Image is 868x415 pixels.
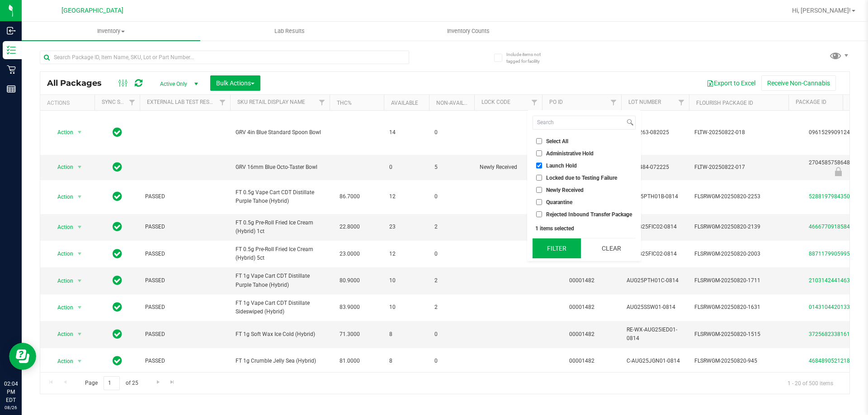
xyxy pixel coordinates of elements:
span: FLTW-20250822-017 [694,163,783,172]
span: FT 0.5g Pre-Roll Fried Ice Cream (Hybrid) 1ct [236,219,324,236]
span: GRV 16mm Blue Octo-Taster Bowl [236,163,324,172]
span: Bulk Actions [216,79,255,87]
span: FLSRWGM-20250820-1631 [694,303,783,312]
a: Lab Results [200,22,379,41]
span: Action [49,355,74,368]
a: 00001482 [569,277,594,284]
span: FT 1g Vape Cart CDT Distillate Sideswiped (Hybrid) [236,299,324,316]
a: External Lab Test Result [147,99,218,105]
a: Lock Code [481,99,510,105]
span: In Sync [113,354,122,367]
span: RE-WX-AUG25IED01-0814 [627,326,684,343]
a: Filter [674,95,689,110]
span: 1992263-082025 [627,128,684,137]
inline-svg: Inbound [7,26,16,35]
span: FLSRWGM-20250820-2139 [694,223,783,231]
inline-svg: Reports [7,84,16,93]
span: FT 1g Crumble Jelly Sea (Hybrid) [236,357,324,365]
a: Go to the next page [151,376,165,388]
button: Clear [587,238,636,258]
p: 02:04 PM EDT [4,380,18,404]
span: 0 [434,330,469,339]
span: select [74,301,85,314]
a: PO ID [549,99,563,105]
inline-svg: Inventory [7,46,16,55]
span: 22.8000 [335,220,364,233]
span: 12 [389,250,424,258]
span: select [74,355,85,368]
span: select [74,247,85,260]
a: 4666770918584385 [809,224,859,230]
a: Inventory [22,22,200,41]
span: PASSED [145,223,225,231]
a: 3725682338161371 [809,331,859,337]
span: select [74,275,85,287]
span: 0 [389,163,424,172]
span: select [74,221,85,233]
input: Locked due to Testing Failure [536,175,542,181]
span: Action [49,221,74,233]
span: In Sync [113,247,122,260]
span: 0 [434,250,469,258]
span: FLSRWGM-20250820-2003 [694,250,783,258]
button: Receive Non-Cannabis [761,75,836,91]
span: 12 [389,192,424,201]
span: FLSRWGM-20250820-1515 [694,330,783,339]
span: Page of 25 [77,376,146,390]
a: Flourish Package ID [696,100,753,106]
span: Lab Results [262,27,317,35]
span: AUG25PTH01B-0814 [627,192,684,201]
a: Filter [527,95,542,110]
span: 14 [389,128,424,137]
a: 0143104420133387 [809,304,859,310]
a: 8871179905995415 [809,251,859,257]
span: Action [49,328,74,340]
span: 23 [389,223,424,231]
a: Filter [315,95,330,110]
span: 1992484-072225 [627,163,684,172]
span: GRV 4in Blue Standard Spoon Bowl [236,128,324,137]
span: FT 0.5g Pre-Roll Fried Ice Cream (Hybrid) 5ct [236,245,324,262]
span: 0 [434,192,469,201]
span: In Sync [113,301,122,313]
span: select [74,191,85,203]
span: 0 [434,357,469,365]
a: Sync Status [102,99,137,105]
span: In Sync [113,220,122,233]
span: Locked due to Testing Failure [546,175,617,181]
input: Rejected Inbound Transfer Package [536,211,542,217]
span: Quarantine [546,200,572,205]
span: PASSED [145,250,225,258]
a: Sku Retail Display Name [237,99,305,105]
span: In Sync [113,126,122,139]
span: Action [49,161,74,173]
span: 5 [434,163,469,172]
span: 5-AUG25FIC02-0814 [627,250,684,258]
input: Select All [536,138,542,144]
span: Inventory Counts [435,27,502,35]
span: 71.3000 [335,328,364,341]
span: Action [49,247,74,260]
span: PASSED [145,303,225,312]
span: Select All [546,139,568,144]
a: 00001482 [569,304,594,310]
span: Rejected Inbound Transfer Package [546,212,632,217]
span: Action [49,126,74,139]
span: select [74,161,85,173]
a: Non-Available [436,100,476,106]
span: 0 [434,128,469,137]
span: All Packages [47,78,111,88]
a: 5288197984350284 [809,193,859,200]
span: 2 [434,223,469,231]
span: AUG25SSW01-0814 [627,303,684,312]
span: 2 [434,276,469,285]
iframe: Resource center [9,343,36,370]
span: C-AUG25JGN01-0814 [627,357,684,365]
a: Filter [125,95,140,110]
span: Action [49,301,74,314]
span: FLTW-20250822-018 [694,128,783,137]
div: 1 items selected [535,225,633,232]
a: Filter [606,95,621,110]
span: FLSRWGM-20250820-945 [694,357,783,365]
span: [GEOGRAPHIC_DATA] [61,7,123,14]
